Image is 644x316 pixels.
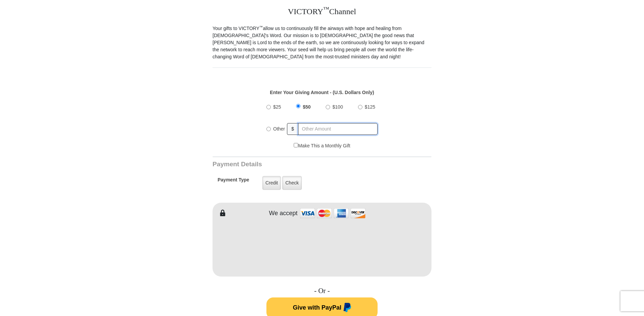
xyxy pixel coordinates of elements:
h4: We accept [269,210,298,217]
span: $ [287,123,298,135]
input: Make This a Monthly Gift [294,143,298,147]
sup: ™ [323,6,329,12]
h4: - Or - [213,287,431,295]
span: $50 [303,104,311,110]
label: Make This a Monthly Gift [294,142,350,149]
p: Your gifts to VICTORY allow us to continuously fill the airways with hope and healing from [DEMOG... [213,25,431,60]
sup: ™ [259,25,263,29]
img: paypal [342,303,351,314]
span: $125 [365,104,375,110]
label: Credit [262,176,281,190]
span: Other [273,126,285,132]
span: $100 [332,104,343,110]
h3: Payment Details [213,161,384,168]
strong: Enter Your Giving Amount - (U.S. Dollars Only) [270,90,374,95]
img: credit cards accepted [299,206,366,221]
span: $25 [273,104,281,110]
label: Check [282,176,302,190]
input: Other Amount [298,123,378,135]
span: Give with PayPal [293,304,341,311]
h5: Payment Type [218,177,249,186]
